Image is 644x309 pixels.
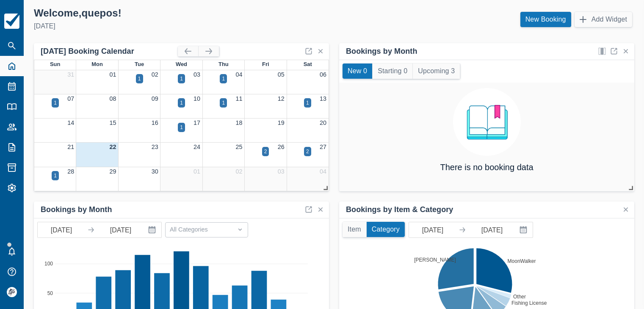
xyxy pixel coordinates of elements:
[222,99,225,107] div: 1
[440,163,533,172] h4: There is no booking data
[180,124,183,131] div: 1
[520,12,571,27] a: New Booking
[144,222,161,237] button: Interact with the calendar and add the check-in date for your trip.
[235,119,242,126] a: 18
[67,71,74,78] a: 31
[346,47,417,56] div: Bookings by Month
[236,225,244,234] span: Dropdown icon
[193,143,200,150] a: 24
[343,63,372,79] button: New 0
[235,168,242,175] a: 02
[222,75,225,83] div: 1
[41,47,178,56] div: [DATE] Booking Calendar
[110,168,116,175] a: 29
[278,143,285,150] a: 26
[97,222,144,237] input: End Date
[193,95,200,102] a: 10
[110,119,116,126] a: 15
[453,88,521,156] img: booking.png
[413,63,460,79] button: Upcoming 3
[320,143,326,150] a: 27
[110,143,116,150] a: 22
[67,119,74,126] a: 14
[193,168,200,175] a: 01
[304,61,312,67] span: Sat
[180,75,183,83] div: 1
[264,148,267,155] div: 2
[152,95,158,102] a: 09
[67,95,74,102] a: 07
[193,119,200,126] a: 17
[135,61,144,67] span: Tue
[262,61,269,67] span: Fri
[91,61,103,67] span: Mon
[278,71,285,78] a: 05
[138,75,141,83] div: 1
[235,71,242,78] a: 04
[41,205,112,215] div: Bookings by Month
[180,99,183,107] div: 1
[278,95,285,102] a: 12
[373,63,412,79] button: Starting 0
[34,7,327,19] div: Welcome , quepos !
[38,222,85,237] input: Start Date
[152,71,158,78] a: 02
[320,71,326,78] a: 06
[7,287,17,297] img: avatar
[54,99,57,107] div: 1
[176,61,187,67] span: Wed
[575,12,632,27] button: Add Widget
[110,95,116,102] a: 08
[278,119,285,126] a: 19
[67,168,74,175] a: 28
[343,222,366,237] button: Item
[54,172,57,179] div: 1
[367,222,405,237] button: Category
[235,143,242,150] a: 25
[110,71,116,78] a: 01
[346,205,453,215] div: Bookings by Item & Category
[34,21,327,31] div: [DATE]
[218,61,229,67] span: Thu
[278,168,285,175] a: 03
[152,168,158,175] a: 30
[67,143,74,150] a: 21
[516,222,533,237] button: Interact with the calendar and add the check-in date for your trip.
[320,95,326,102] a: 13
[50,61,60,67] span: Sun
[409,222,456,237] input: Start Date
[306,99,309,107] div: 1
[468,222,516,237] input: End Date
[193,71,200,78] a: 03
[152,119,158,126] a: 16
[152,143,158,150] a: 23
[235,95,242,102] a: 11
[320,168,326,175] a: 04
[306,148,309,155] div: 2
[320,119,326,126] a: 20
